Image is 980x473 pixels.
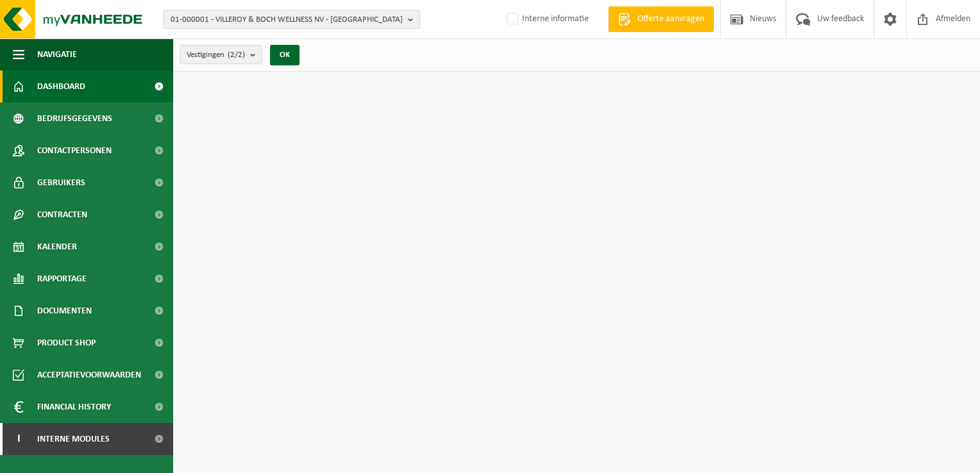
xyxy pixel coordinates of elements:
span: Product Shop [37,327,96,359]
span: Financial History [37,391,111,423]
span: Documenten [37,295,92,327]
span: Navigatie [37,38,77,71]
button: Vestigingen(2/2) [180,45,262,64]
span: Contracten [37,199,87,231]
span: Interne modules [37,423,110,455]
span: Bedrijfsgegevens [37,103,112,135]
span: Kalender [37,231,77,263]
button: 01-000001 - VILLEROY & BOCH WELLNESS NV - [GEOGRAPHIC_DATA] [164,10,420,29]
label: Interne informatie [504,10,589,29]
a: Offerte aanvragen [608,6,714,32]
span: Vestigingen [187,46,245,65]
span: Contactpersonen [37,135,112,167]
span: 01-000001 - VILLEROY & BOCH WELLNESS NV - [GEOGRAPHIC_DATA] [171,10,403,29]
span: I [13,423,24,455]
span: Offerte aanvragen [634,13,707,26]
span: Acceptatievoorwaarden [37,359,141,391]
span: Rapportage [37,263,87,295]
button: OK [270,45,300,65]
span: Gebruikers [37,167,85,199]
count: (2/2) [228,51,245,59]
span: Dashboard [37,71,85,103]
